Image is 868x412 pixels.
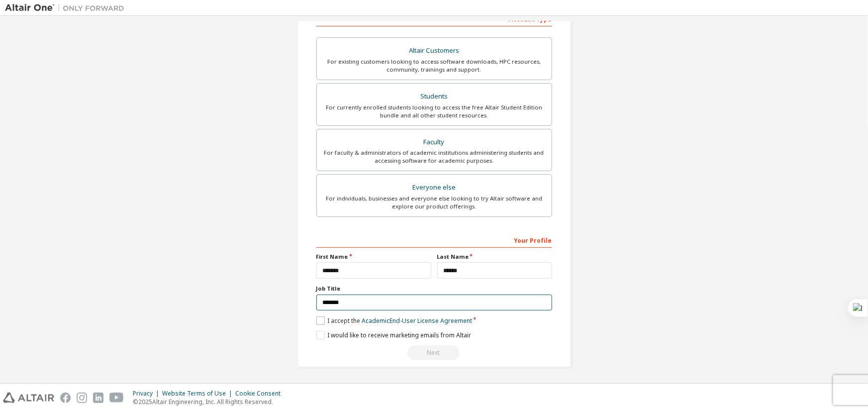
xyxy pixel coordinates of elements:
div: Cookie Consent [235,390,287,398]
img: instagram.svg [77,393,87,403]
img: facebook.svg [60,393,71,403]
label: First Name [316,253,431,261]
p: © 2025 Altair Engineering, Inc. All Rights Reserved. [133,398,287,406]
div: Altair Customers [323,44,546,58]
label: I would like to receive marketing emails from Altair [316,331,471,339]
div: For individuals, businesses and everyone else looking to try Altair software and explore our prod... [323,195,546,210]
label: Job Title [316,285,552,293]
label: I accept the [316,316,472,325]
div: Privacy [133,390,162,398]
div: Read and acccept EULA to continue [316,345,552,360]
div: Your Profile [316,232,552,248]
img: altair_logo.svg [3,393,54,403]
div: For existing customers looking to access software downloads, HPC resources, community, trainings ... [323,58,546,74]
div: For faculty & administrators of academic institutions administering students and accessing softwa... [323,149,546,165]
div: Faculty [323,135,546,149]
div: Everyone else [323,181,546,195]
div: For currently enrolled students looking to access the free Altair Student Edition bundle and all ... [323,103,546,119]
img: Altair One [5,3,129,13]
div: Students [323,90,546,103]
img: youtube.svg [109,393,124,403]
a: Academic End-User License Agreement [362,316,472,325]
div: Website Terms of Use [162,390,235,398]
label: Last Name [437,253,552,261]
img: linkedin.svg [93,393,103,403]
